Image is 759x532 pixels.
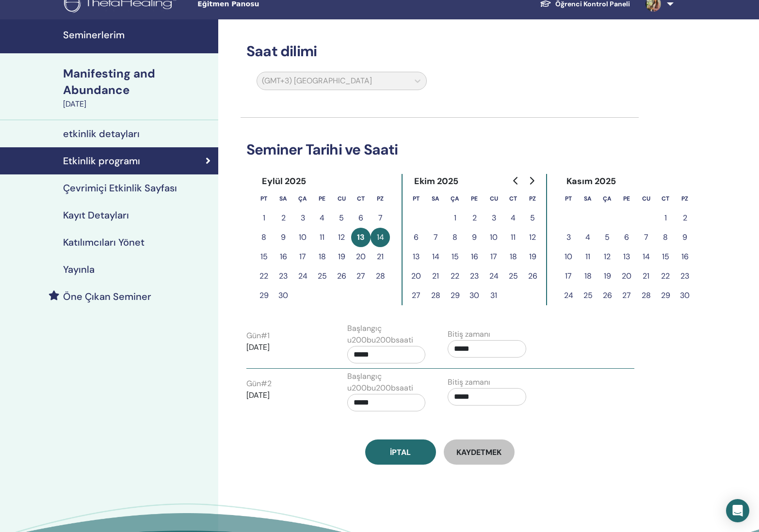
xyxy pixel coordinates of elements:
[524,171,539,190] button: Go to next month
[559,228,578,247] button: 3
[406,228,426,247] button: 6
[465,266,484,286] button: 23
[484,189,503,208] th: Cuma
[241,43,639,60] h3: Saat dilimi
[274,228,293,247] button: 9
[508,171,524,190] button: Go to previous month
[351,247,371,266] button: 20
[559,174,624,189] div: Kasım 2025
[254,228,274,247] button: 8
[63,264,95,275] h4: Yayınla
[241,141,639,158] h3: Seminer Tarihi ve Saati
[63,291,151,302] h4: Öne Çıkan Seminer
[465,247,484,266] button: 16
[559,247,578,266] button: 10
[559,266,578,286] button: 17
[371,266,390,286] button: 28
[503,247,523,266] button: 18
[465,208,484,228] button: 2
[365,439,436,465] a: İptal
[246,390,325,401] p: [DATE]
[484,208,503,228] button: 3
[445,286,465,305] button: 29
[578,247,598,266] button: 11
[406,266,426,286] button: 20
[63,155,140,167] h4: Etkinlik programı
[63,98,212,110] div: [DATE]
[444,439,515,465] button: Kaydetmek
[675,247,694,266] button: 16
[347,371,426,394] label: Başlangıç u200bu200bsaati
[656,247,675,266] button: 15
[426,228,445,247] button: 7
[332,189,351,208] th: Cuma
[598,266,617,286] button: 19
[503,189,523,208] th: Cumartesi
[406,247,426,266] button: 13
[312,228,332,247] button: 11
[371,247,390,266] button: 21
[312,189,332,208] th: Perşembe
[293,266,312,286] button: 24
[448,329,490,340] label: Bitiş zamanı
[598,228,617,247] button: 5
[426,286,445,305] button: 28
[445,189,465,208] th: Çarşamba
[503,266,523,286] button: 25
[332,208,351,228] button: 5
[456,447,501,457] span: Kaydetmek
[274,189,293,208] th: Salı
[63,29,212,41] h4: Seminerlerim
[598,247,617,266] button: 12
[675,228,694,247] button: 9
[503,208,523,228] button: 4
[636,228,656,247] button: 7
[57,65,218,110] a: Manifesting and Abundance[DATE]
[254,189,274,208] th: Pazartesi
[332,247,351,266] button: 19
[484,228,503,247] button: 10
[578,266,598,286] button: 18
[246,330,270,342] label: Gün # 1
[523,266,542,286] button: 26
[503,228,523,247] button: 11
[293,208,312,228] button: 3
[406,174,467,189] div: Ekim 2025
[445,266,465,286] button: 22
[445,228,465,247] button: 8
[406,286,426,305] button: 27
[312,208,332,228] button: 4
[63,65,212,98] div: Manifesting and Abundance
[332,266,351,286] button: 26
[656,266,675,286] button: 22
[617,266,636,286] button: 20
[351,208,371,228] button: 6
[675,208,694,228] button: 2
[63,236,145,248] h4: Katılımcıları Yönet
[390,447,411,457] span: İptal
[598,189,617,208] th: Çarşamba
[578,286,598,305] button: 25
[636,247,656,266] button: 14
[617,228,636,247] button: 6
[445,247,465,266] button: 15
[578,189,598,208] th: Salı
[445,208,465,228] button: 1
[274,208,293,228] button: 2
[254,266,274,286] button: 22
[426,189,445,208] th: Salı
[656,189,675,208] th: Cumartesi
[675,266,694,286] button: 23
[656,286,675,305] button: 29
[426,266,445,286] button: 21
[293,189,312,208] th: Çarşamba
[726,499,749,522] div: Open Intercom Messenger
[371,208,390,228] button: 7
[484,266,503,286] button: 24
[559,286,578,305] button: 24
[254,247,274,266] button: 15
[675,286,694,305] button: 30
[636,266,656,286] button: 21
[254,286,274,305] button: 29
[351,189,371,208] th: Cumartesi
